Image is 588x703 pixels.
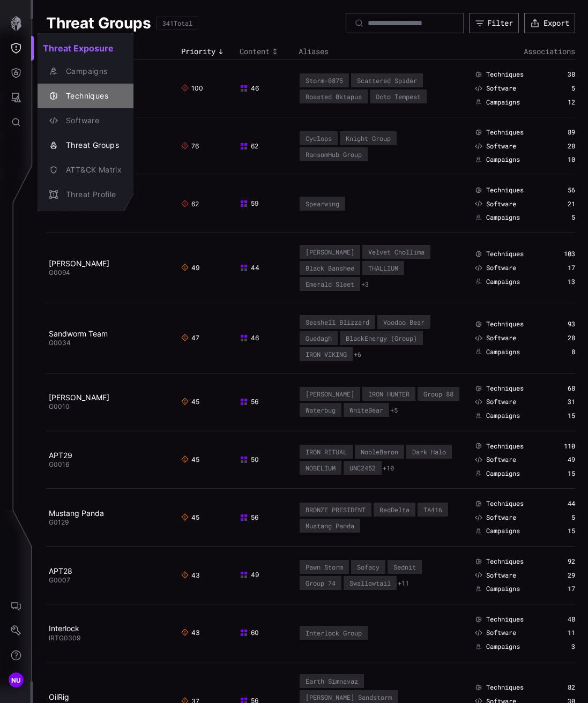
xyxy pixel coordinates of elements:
[61,188,122,201] div: Threat Profile
[38,158,133,182] button: ATT&CK Matrix
[61,114,122,128] div: Software
[38,59,133,84] button: Campaigns
[61,163,122,177] div: ATT&CK Matrix
[38,182,133,207] button: Threat Profile
[38,133,133,158] button: Threat Groups
[38,108,133,133] button: Software
[61,65,122,78] div: Campaigns
[38,84,133,108] button: Techniques
[38,38,133,59] h2: Threat Exposure
[61,89,122,103] div: Techniques
[61,139,122,152] div: Threat Groups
